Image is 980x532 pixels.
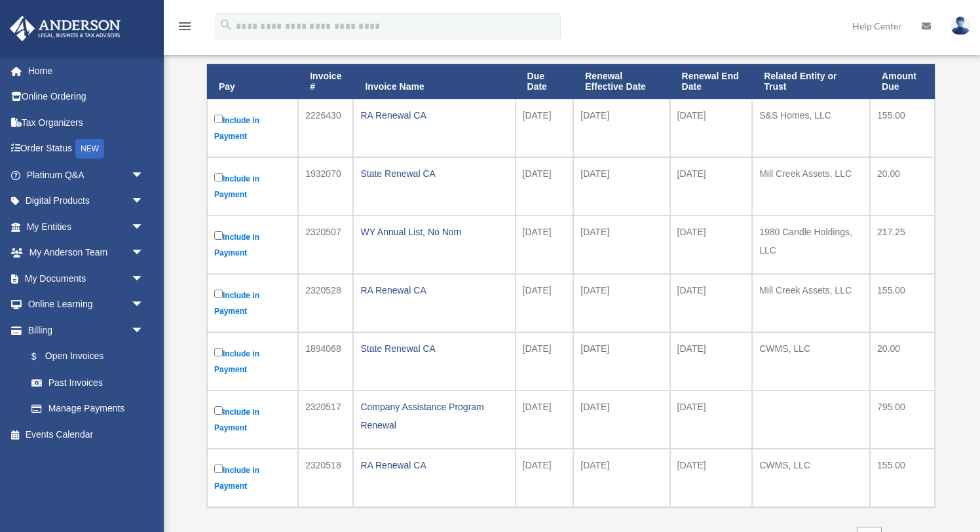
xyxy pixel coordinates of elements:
td: [DATE] [516,390,574,449]
div: WY Annual List, No Nom [360,223,508,241]
i: search [219,18,233,32]
div: State Renewal CA [360,164,508,183]
div: RA Renewal CA [360,106,508,124]
td: [DATE] [670,332,753,390]
input: Include in Payment [214,290,223,298]
span: $ [39,349,45,365]
th: Amount Due: activate to sort column ascending [870,64,935,100]
img: User Pic [951,16,970,35]
div: RA Renewal CA [360,456,508,474]
a: Past Invoices [18,370,157,396]
td: [DATE] [573,274,669,332]
a: Online Learningarrow_drop_down [9,292,164,318]
label: Include in Payment [214,229,291,261]
td: [DATE] [516,332,574,390]
input: Include in Payment [214,173,223,181]
td: 2320518 [298,449,353,507]
i: menu [177,18,193,34]
a: My Entitiesarrow_drop_down [9,214,164,240]
th: Due Date: activate to sort column ascending [516,64,574,100]
td: [DATE] [516,449,574,507]
th: Renewal Effective Date: activate to sort column ascending [573,64,669,100]
span: arrow_drop_down [131,317,157,344]
span: arrow_drop_down [131,214,157,240]
label: Include in Payment [214,404,291,436]
a: My Documentsarrow_drop_down [9,265,164,292]
td: [DATE] [670,449,753,507]
td: [DATE] [573,449,669,507]
span: arrow_drop_down [131,188,157,215]
td: 20.00 [870,332,935,390]
input: Include in Payment [214,465,223,473]
span: arrow_drop_down [131,162,157,189]
td: S&S Homes, LLC [752,99,870,157]
label: Include in Payment [214,462,291,494]
td: CWMS, LLC [752,449,870,507]
th: Pay: activate to sort column descending [207,64,298,100]
a: Order StatusNEW [9,136,164,162]
th: Renewal End Date: activate to sort column ascending [670,64,753,100]
td: Mill Creek Assets, LLC [752,274,870,332]
a: Billingarrow_drop_down [9,317,157,343]
div: State Renewal CA [360,339,508,358]
td: [DATE] [573,390,669,449]
span: arrow_drop_down [131,265,157,292]
label: Include in Payment [214,287,291,319]
td: [DATE] [516,99,574,157]
td: [DATE] [573,216,669,274]
th: Related Entity or Trust: activate to sort column ascending [752,64,870,100]
span: arrow_drop_down [131,240,157,267]
a: Tax Organizers [9,109,164,136]
td: 2320517 [298,390,353,449]
td: [DATE] [573,332,669,390]
td: [DATE] [670,390,753,449]
label: Include in Payment [214,170,291,202]
a: Online Ordering [9,84,164,110]
a: Events Calendar [9,421,164,447]
td: CWMS, LLC [752,332,870,390]
td: 155.00 [870,99,935,157]
td: [DATE] [670,157,753,216]
a: $Open Invoices [18,343,151,370]
td: [DATE] [573,157,669,216]
td: 155.00 [870,449,935,507]
td: 1932070 [298,157,353,216]
td: [DATE] [670,99,753,157]
label: Include in Payment [214,112,291,144]
input: Include in Payment [214,406,223,415]
input: Include in Payment [214,348,223,356]
td: [DATE] [516,157,574,216]
th: Invoice #: activate to sort column ascending [298,64,353,100]
a: Home [9,58,164,84]
label: Include in Payment [214,345,291,377]
a: Manage Payments [18,396,157,422]
div: Company Assistance Program Renewal [360,398,508,434]
td: 1894068 [298,332,353,390]
td: [DATE] [573,99,669,157]
input: Include in Payment [214,231,223,240]
td: [DATE] [516,216,574,274]
img: Anderson Advisors Platinum Portal [6,16,124,41]
td: 795.00 [870,390,935,449]
div: NEW [75,139,104,159]
input: Include in Payment [214,115,223,123]
td: 1980 Candle Holdings, LLC [752,216,870,274]
td: 2320528 [298,274,353,332]
td: Mill Creek Assets, LLC [752,157,870,216]
td: [DATE] [670,216,753,274]
a: Platinum Q&Aarrow_drop_down [9,162,164,188]
td: [DATE] [516,274,574,332]
a: menu [177,23,193,34]
a: My Anderson Teamarrow_drop_down [9,240,164,266]
td: 217.25 [870,216,935,274]
td: 2320507 [298,216,353,274]
td: [DATE] [670,274,753,332]
td: 20.00 [870,157,935,216]
a: Digital Productsarrow_drop_down [9,188,164,214]
td: 155.00 [870,274,935,332]
th: Invoice Name: activate to sort column ascending [353,64,515,100]
span: arrow_drop_down [131,292,157,318]
td: 2226430 [298,99,353,157]
div: RA Renewal CA [360,281,508,299]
